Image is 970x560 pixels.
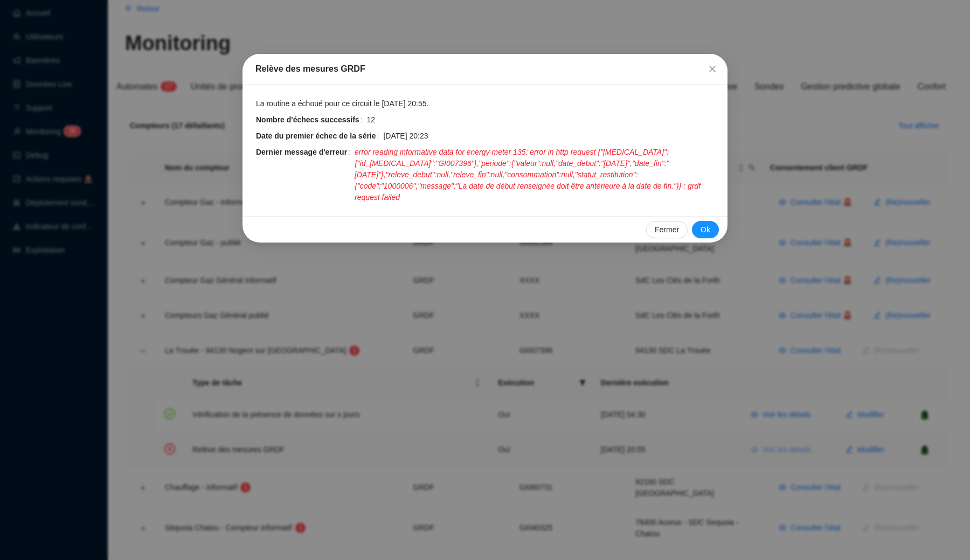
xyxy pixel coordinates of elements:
strong: Dernier message d'erreur [256,148,347,156]
span: Fermer [655,224,679,236]
span: close [708,65,717,73]
span: La routine a échoué pour ce circuit le [DATE] 20:55. [256,98,428,109]
span: Fermer [704,65,721,73]
button: Fermer [646,221,688,238]
div: Relève des mesures GRDF [255,63,715,75]
span: Ok [701,224,710,236]
span: [DATE] 20:23 [383,130,428,142]
span: error reading informative data for energy meter 135: error in http request {"[MEDICAL_DATA]":{"id... [355,147,715,203]
span: 12 [367,114,376,126]
button: Close [704,60,721,78]
strong: Nombre d'échecs successifs [256,115,359,124]
strong: Date du premier échec de la série [256,132,376,140]
button: Ok [692,221,719,238]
